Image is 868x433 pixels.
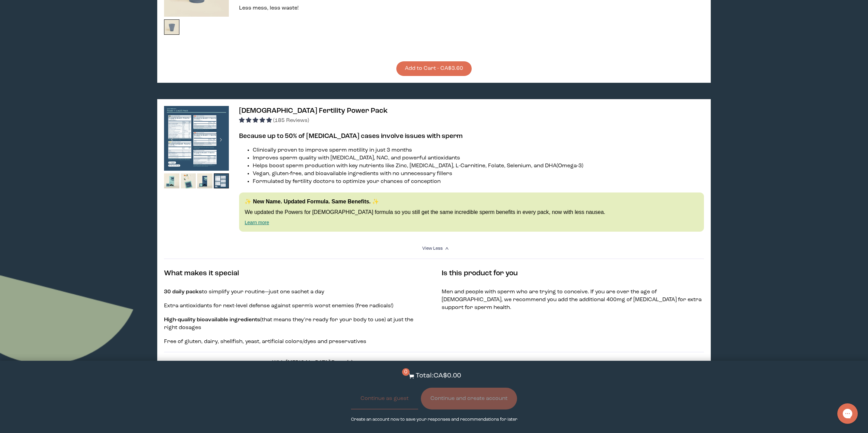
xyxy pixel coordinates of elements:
[396,61,472,76] button: Add to Cart - CA$3.60
[442,268,704,279] h4: Is this product for you
[402,368,410,376] span: 0
[421,388,517,409] button: Continue and create account
[272,359,596,367] p: With [MEDICAL_DATA] Boost(s)
[164,106,229,171] img: thumbnail image
[164,338,426,346] p: Free of gluten, dairy, shellfish, yeast, artificial colors/dyes and preservatives
[444,247,451,250] i: <
[422,245,446,252] summary: View Less <
[351,416,517,423] p: Create an account now to save your responses and recommendations for later
[214,173,229,189] img: thumbnail image
[253,146,704,154] li: Clinically proven to improve sperm motility in just 3 months
[239,132,704,141] h3: Because up to 50% of [MEDICAL_DATA] cases involve issues with sperm
[239,107,388,114] span: [DEMOGRAPHIC_DATA] Fertility Power Pack
[834,401,861,426] iframe: Gorgias live chat messenger
[164,173,179,189] img: thumbnail image
[164,302,426,310] p: Extra antioxidants for next-level defense against sperm's worst enemies (free radicals!)
[422,246,443,251] span: View Less
[253,170,704,178] li: Vegan, gluten-free, and bioavailable ingredients with no unnecessary fillers
[351,388,418,409] button: Continue as guest
[253,154,704,162] li: Improves sperm quality with [MEDICAL_DATA], NAC, and powerful antioxidants
[253,162,704,170] li: Helps boost sperm production with key nutrients like Zinc, [MEDICAL_DATA], L-Carnitine, Folate, S...
[239,118,273,123] span: 4.94 stars
[442,288,704,312] p: Men and people with sperm who are trying to conceive. If you are over the age of [DEMOGRAPHIC_DAT...
[181,173,196,189] img: thumbnail image
[164,268,426,279] h4: What makes it special
[245,220,269,225] a: Learn more
[164,317,260,323] strong: High-quality bioavailable ingredients
[164,288,426,296] p: to simplify your routine—just one sachet a day
[197,173,212,189] img: thumbnail image
[245,199,379,204] strong: ✨ New Name. Updated Formula. Same Benefits. ✨
[245,208,698,216] p: We updated the Powers for [DEMOGRAPHIC_DATA] formula so you still get the same incredible sperm b...
[416,371,461,381] p: Total: CA$0.00
[253,178,704,186] li: Formulated by fertility doctors to optimize your chances of conception
[239,4,704,12] p: Less mess, less waste!
[164,316,426,332] p: (that means they’re ready for your body to use) at just the right dosages
[164,19,179,35] img: thumbnail image
[273,118,309,123] span: (185 Reviews)
[164,289,202,295] strong: 30 daily packs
